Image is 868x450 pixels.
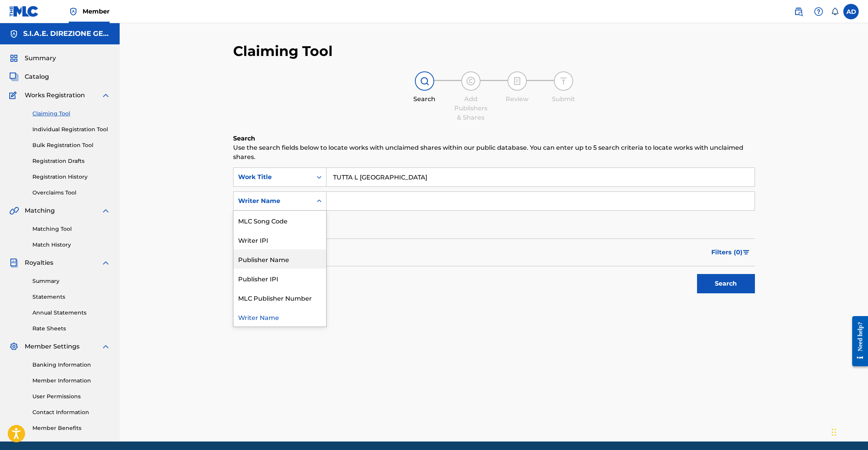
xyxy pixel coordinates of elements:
[832,421,836,444] div: Trascina
[794,7,803,16] img: search
[233,143,755,162] p: Use the search fields below to locate works with unclaimed shares within our public database. You...
[25,342,80,351] span: Member Settings
[25,258,53,267] span: Royalties
[233,42,333,60] h2: Claiming Tool
[25,54,56,63] span: Summary
[9,29,19,39] img: Accounts
[101,91,110,100] img: expand
[32,241,110,249] a: Match History
[32,408,110,416] a: Contact Information
[233,269,326,288] div: Publisher IPI
[707,243,755,262] button: Filters (0)
[233,288,326,307] div: MLC Publisher Number
[831,8,839,15] div: Notifications
[101,342,110,351] img: expand
[83,7,110,16] span: Member
[559,76,568,86] img: step indicator icon for Submit
[697,274,755,293] button: Search
[498,95,536,104] div: Review
[32,293,110,301] a: Statements
[9,6,39,17] img: MLC Logo
[23,29,110,38] h5: S.I.A.E. DIREZIONE GENERALE
[238,196,308,206] div: Writer Name
[791,4,806,19] a: Public Search
[9,258,19,267] img: Royalties
[452,95,490,122] div: Add Publishers & Shares
[32,157,110,165] a: Registration Drafts
[846,310,868,372] iframe: Resource Center
[9,72,49,81] a: CatalogCatalog
[9,54,56,63] a: SummarySummary
[711,248,743,257] span: Filters ( 0 )
[233,167,755,297] form: Search Form
[743,250,750,255] img: filter
[420,76,429,86] img: step indicator icon for Search
[9,91,19,100] img: Works Registration
[101,206,110,215] img: expand
[101,258,110,267] img: expand
[32,325,110,333] a: Rate Sheets
[233,249,326,269] div: Publisher Name
[32,392,110,401] a: User Permissions
[466,76,475,86] img: step indicator icon for Add Publishers & Shares
[829,413,868,450] iframe: Chat Widget
[32,225,110,233] a: Matching Tool
[32,361,110,369] a: Banking Information
[9,206,19,215] img: Matching
[843,4,859,19] div: User Menu
[238,173,308,182] div: Work Title
[544,95,583,104] div: Submit
[32,173,110,181] a: Registration History
[513,76,522,86] img: step indicator icon for Review
[233,230,326,249] div: Writer IPI
[25,206,55,215] span: Matching
[32,125,110,134] a: Individual Registration Tool
[32,377,110,385] a: Member Information
[405,95,444,104] div: Search
[25,91,85,100] span: Works Registration
[9,72,19,81] img: Catalog
[32,309,110,317] a: Annual Statements
[814,7,823,16] img: help
[32,141,110,149] a: Bulk Registration Tool
[32,424,110,432] a: Member Benefits
[233,134,755,143] h6: Search
[32,110,110,118] a: Claiming Tool
[32,277,110,285] a: Summary
[829,413,868,450] div: Widget chat
[25,72,49,81] span: Catalog
[233,307,326,327] div: Writer Name
[9,342,19,351] img: Member Settings
[69,7,78,16] img: Top Rightsholder
[9,54,19,63] img: Summary
[811,4,826,19] div: Help
[233,211,326,230] div: MLC Song Code
[32,189,110,197] a: Overclaims Tool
